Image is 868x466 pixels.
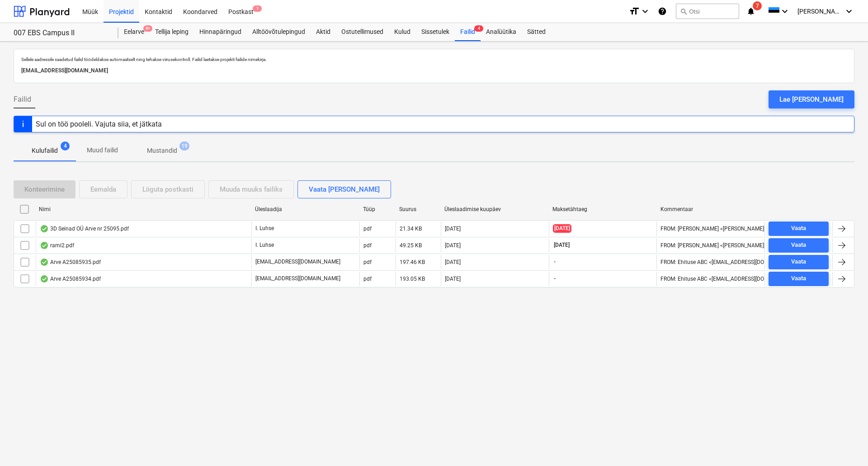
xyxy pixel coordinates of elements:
[797,8,843,15] span: [PERSON_NAME]
[680,8,687,15] span: search
[844,6,854,17] i: keyboard_arrow_down
[40,225,129,232] div: 3D Seinad OÜ Arve nr 25095.pdf
[769,238,829,253] button: Vaata
[474,25,483,32] span: 4
[247,23,311,41] a: Alltöövõtulepingud
[32,146,58,155] p: Kulufailid
[444,206,545,212] div: Üleslaadimise kuupäev
[336,23,389,41] a: Ostutellimused
[14,94,31,105] span: Failid
[40,275,101,282] div: Arve A25085934.pdf
[400,242,422,249] div: 49.25 KB
[769,272,829,286] button: Vaata
[194,23,247,41] a: Hinnapäringud
[311,23,336,41] a: Aktid
[676,4,739,19] button: Otsi
[363,276,372,282] div: pdf
[40,259,49,266] div: Andmed failist loetud
[779,6,790,17] i: keyboard_arrow_down
[39,206,248,212] div: Nimi
[753,1,762,10] span: 7
[14,28,108,38] div: 007 EBS Campus II
[255,258,340,266] p: [EMAIL_ADDRESS][DOMAIN_NAME]
[791,223,806,234] div: Vaata
[791,257,806,267] div: Vaata
[746,6,755,17] i: notifications
[445,226,461,232] div: [DATE]
[255,275,340,282] p: [EMAIL_ADDRESS][DOMAIN_NAME]
[445,276,461,282] div: [DATE]
[40,242,74,249] div: rami2.pdf
[791,273,806,284] div: Vaata
[455,23,481,41] div: Failid
[179,141,189,151] span: 19
[522,23,551,41] a: Sätted
[640,6,651,17] i: keyboard_arrow_down
[309,184,380,195] div: Vaata [PERSON_NAME]
[118,23,150,41] div: Eelarve
[629,6,640,17] i: format_size
[553,241,571,249] span: [DATE]
[658,6,667,17] i: Abikeskus
[118,23,150,41] a: Eelarve9+
[61,141,70,151] span: 4
[769,255,829,269] button: Vaata
[399,206,437,212] div: Suurus
[36,120,162,128] div: Sul on töö pooleli. Vajuta siia, et jätkata
[255,241,274,249] p: I. Luhse
[253,5,262,12] span: 1
[445,259,461,265] div: [DATE]
[791,240,806,250] div: Vaata
[389,23,416,41] a: Kulud
[445,242,461,249] div: [DATE]
[143,25,152,32] span: 9+
[779,94,844,105] div: Lae [PERSON_NAME]
[769,221,829,236] button: Vaata
[660,206,761,212] div: Kommentaar
[553,258,557,266] span: -
[40,259,101,266] div: Arve A25085935.pdf
[255,206,356,212] div: Üleslaadija
[297,180,391,198] button: Vaata [PERSON_NAME]
[40,225,49,232] div: Andmed failist loetud
[363,242,372,249] div: pdf
[481,23,522,41] a: Analüütika
[363,259,372,265] div: pdf
[455,23,481,41] a: Failid4
[769,90,854,108] button: Lae [PERSON_NAME]
[40,242,49,249] div: Andmed failist loetud
[147,146,177,155] p: Mustandid
[40,275,49,282] div: Andmed failist loetud
[553,275,557,282] span: -
[363,226,372,232] div: pdf
[552,206,653,212] div: Maksetähtaeg
[400,226,422,232] div: 21.34 KB
[400,276,425,282] div: 193.05 KB
[255,225,274,232] p: I. Luhse
[400,259,425,265] div: 197.46 KB
[21,56,847,62] p: Sellele aadressile saadetud failid töödeldakse automaatselt ning tehakse viirusekontroll. Failid ...
[363,206,392,212] div: Tüüp
[553,224,571,233] span: [DATE]
[150,23,194,41] a: Tellija leping
[87,146,118,155] p: Muud failid
[416,23,455,41] a: Sissetulek
[21,66,847,75] p: [EMAIL_ADDRESS][DOMAIN_NAME]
